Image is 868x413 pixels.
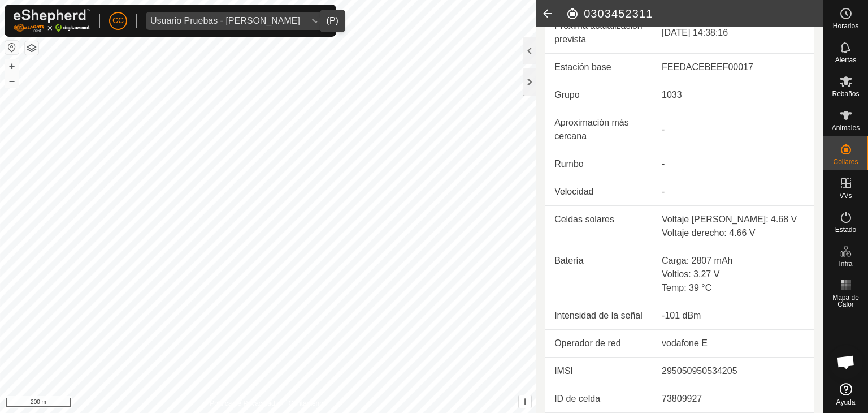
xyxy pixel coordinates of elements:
[289,398,327,408] a: Contáctenos
[832,124,860,131] span: Animales
[5,74,19,88] button: –
[519,395,531,408] button: i
[545,247,653,302] td: Batería
[839,192,852,199] span: VVs
[653,150,814,178] td: -
[833,23,858,29] span: Horarios
[545,81,653,109] td: Grupo
[662,268,805,281] div: Voltios: 3.27 V
[5,59,19,73] button: +
[150,16,300,25] div: Usuario Pruebas - [PERSON_NAME]
[566,7,823,20] h2: 0303452311
[833,158,858,165] span: Collares
[653,302,814,330] td: -101 dBm
[662,281,805,295] div: Temp: 39 °C
[662,254,805,268] div: Carga: 2807 mAh
[662,226,805,240] div: Voltaje derecho: 4.66 V
[545,178,653,206] td: Velocidad
[545,206,653,247] td: Celdas solares
[823,378,868,410] a: Ayuda
[305,12,327,30] div: dropdown trigger
[662,213,805,226] div: Voltaje [PERSON_NAME]: 4.68 V
[14,9,90,32] img: Logo Gallagher
[210,398,275,408] a: Política de Privacidad
[826,294,865,308] span: Mapa de Calor
[545,54,653,81] td: Estación base
[545,385,653,413] td: ID de celda
[545,330,653,358] td: Operador de red
[653,12,814,54] td: [DATE] 14:38:16
[835,226,856,233] span: Estado
[653,109,814,150] td: -
[829,345,863,379] div: Chat abierto
[112,15,124,27] span: CC
[524,397,526,406] span: i
[653,385,814,413] td: 73809927
[835,57,856,63] span: Alertas
[545,12,653,54] td: Próxima actualización prevista
[146,12,305,30] span: Usuario Pruebas - Gregorio Alarcia
[545,358,653,385] td: IMSI
[839,260,852,267] span: Infra
[836,399,856,406] span: Ayuda
[653,54,814,81] td: FEEDACEBEEF00017
[545,150,653,178] td: Rumbo
[832,91,859,97] span: Rebaños
[653,81,814,109] td: 1033
[653,178,814,206] td: -
[653,358,814,385] td: 295050950534205
[653,330,814,358] td: vodafone E
[5,41,19,54] button: Restablecer Mapa
[545,109,653,150] td: Aproximación más cercana
[545,302,653,330] td: Intensidad de la señal
[25,41,38,55] button: Capas del Mapa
